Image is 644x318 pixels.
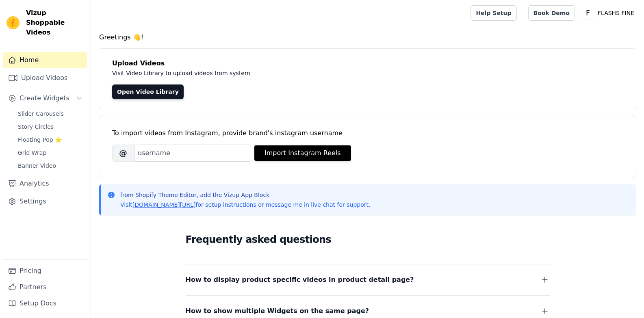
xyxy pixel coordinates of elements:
a: [DOMAIN_NAME][URL] [132,201,196,208]
span: How to display product specific videos in product detail page? [186,274,414,286]
a: Story Circles [13,121,87,132]
a: Slider Carousels [13,108,87,119]
button: How to show multiple Widgets on the same page? [186,305,550,317]
a: Analytics [3,175,87,192]
a: Setup Docs [3,295,87,312]
a: Settings [3,193,87,210]
a: Upload Videos [3,70,87,86]
a: Partners [3,279,87,295]
span: How to show multiple Widgets on the same page? [186,305,369,317]
a: Floating-Pop ⭐ [13,134,87,145]
button: Create Widgets [3,90,87,106]
span: Story Circles [18,123,54,131]
h2: Frequently asked questions [186,231,550,248]
div: To import videos from Instagram, provide brand's instagram username [112,128,623,138]
a: Help Setup [471,5,516,21]
h4: Upload Videos [112,58,623,68]
span: Vizup Shoppable Videos [26,8,84,37]
img: Vizup [7,16,20,29]
a: Book Demo [528,5,575,21]
span: Floating-Pop ⭐ [18,136,62,144]
p: from Shopify Theme Editor, add the Vizup App Block [120,191,370,199]
a: Open Video Library [112,84,184,99]
a: Pricing [3,263,87,279]
a: Home [3,52,87,68]
p: Visit for setup instructions or message me in live chat for support. [120,201,370,209]
p: Visit Video Library to upload videos from system [112,68,476,78]
h4: Greetings 👋! [99,32,636,42]
text: F [586,9,590,17]
span: Grid Wrap [18,149,46,157]
span: Banner Video [18,162,56,170]
button: F FLASHS FINE [581,6,637,20]
input: username [134,145,251,162]
button: Import Instagram Reels [254,145,351,161]
span: @ [112,145,134,162]
span: Create Widgets [20,93,69,103]
a: Grid Wrap [13,147,87,158]
a: Banner Video [13,160,87,171]
p: FLASHS FINE [594,6,637,20]
span: Slider Carousels [18,110,64,118]
button: How to display product specific videos in product detail page? [186,274,550,286]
